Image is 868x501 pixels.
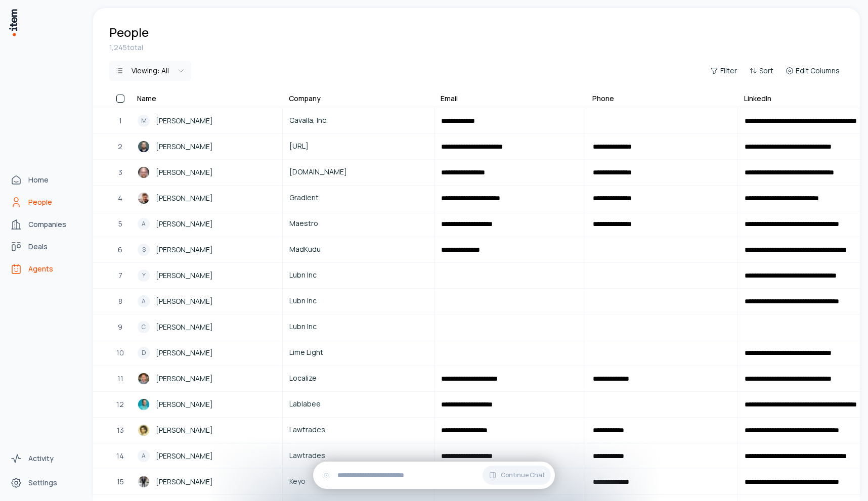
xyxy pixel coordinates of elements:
[289,141,427,152] span: [URL]
[132,263,282,288] a: Y[PERSON_NAME]
[138,450,150,462] div: A
[8,8,18,37] img: Item Brain Logo
[156,115,213,126] span: [PERSON_NAME]
[592,94,614,104] div: Phone
[156,450,213,462] span: [PERSON_NAME]
[283,186,433,210] a: Gradient
[116,450,124,462] span: 14
[138,295,150,307] div: A
[28,242,48,252] span: Deals
[109,42,844,53] div: 1,245 total
[441,94,458,104] div: Email
[138,398,150,411] img: Samir Tahraoui
[283,444,433,468] a: Lawtrades
[283,134,433,159] a: [URL]
[283,392,433,417] a: Lablabee
[109,24,149,40] h1: People
[138,166,150,178] img: Ben Sabrin
[6,259,83,279] a: Agents
[156,425,213,436] span: [PERSON_NAME]
[132,109,282,133] a: M[PERSON_NAME]
[119,115,122,126] span: 1
[28,175,49,185] span: Home
[138,476,150,488] img: Rudy Dajie
[132,392,282,417] a: Samir Tahraoui[PERSON_NAME]
[132,315,282,339] a: C[PERSON_NAME]
[289,373,427,384] span: Localize
[6,473,83,493] a: Settings
[744,94,771,104] div: LinkedIn
[796,66,840,76] span: Edit Columns
[313,462,555,489] div: Continue Chat
[283,263,433,288] a: Lubn Inc
[138,373,150,385] img: Brandon Paton
[28,219,66,230] span: Companies
[156,218,213,230] span: [PERSON_NAME]
[289,476,427,487] span: Keyo
[283,418,433,442] a: Lawtrades
[6,192,83,212] a: People
[289,94,321,104] div: Company
[117,476,124,487] span: 15
[132,66,169,76] div: Viewing:
[132,341,282,365] a: D[PERSON_NAME]
[289,269,427,281] span: Lubn Inc
[156,399,213,410] span: [PERSON_NAME]
[156,347,213,358] span: [PERSON_NAME]
[28,197,52,207] span: People
[28,453,54,464] span: Activity
[289,424,427,435] span: Lawtrades
[289,295,427,306] span: Lubn Inc
[289,166,427,177] span: [DOMAIN_NAME]
[283,341,433,365] a: Lime Light
[156,141,213,152] span: [PERSON_NAME]
[759,66,773,76] span: Sort
[283,212,433,236] a: Maestro
[283,238,433,262] a: MadKudu
[156,193,213,204] span: [PERSON_NAME]
[156,244,213,255] span: [PERSON_NAME]
[156,476,213,487] span: [PERSON_NAME]
[132,160,282,185] a: Ben Sabrin[PERSON_NAME]
[132,186,282,210] a: Meir Lakhovsky[PERSON_NAME]
[137,94,156,104] div: Name
[6,448,83,469] a: Activity
[132,470,282,494] a: Rudy Dajie[PERSON_NAME]
[289,347,427,358] span: Lime Light
[138,244,150,256] div: S
[132,212,282,236] a: A[PERSON_NAME]
[138,347,150,359] div: D
[6,237,83,257] a: Deals
[6,170,83,190] a: Home
[6,214,83,235] a: Companies
[118,296,122,307] span: 8
[118,218,122,230] span: 5
[706,64,741,78] button: Filter
[782,64,844,78] button: Edit Columns
[283,470,433,494] a: Keyo
[118,322,122,333] span: 9
[118,193,122,204] span: 4
[289,450,427,461] span: Lawtrades
[501,471,545,479] span: Continue Chat
[156,296,213,307] span: [PERSON_NAME]
[118,141,122,152] span: 2
[289,244,427,255] span: MadKudu
[138,141,150,153] img: Nick Faber
[117,425,124,436] span: 13
[283,160,433,185] a: [DOMAIN_NAME]
[132,289,282,313] a: A[PERSON_NAME]
[283,289,433,313] a: Lubn Inc
[117,373,123,384] span: 11
[156,373,213,384] span: [PERSON_NAME]
[28,264,53,274] span: Agents
[118,167,122,178] span: 3
[289,218,427,229] span: Maestro
[138,115,150,127] div: M
[138,192,150,204] img: Meir Lakhovsky
[116,347,124,358] span: 10
[138,218,150,230] div: A
[118,270,122,281] span: 7
[156,167,213,178] span: [PERSON_NAME]
[132,134,282,159] a: Nick Faber[PERSON_NAME]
